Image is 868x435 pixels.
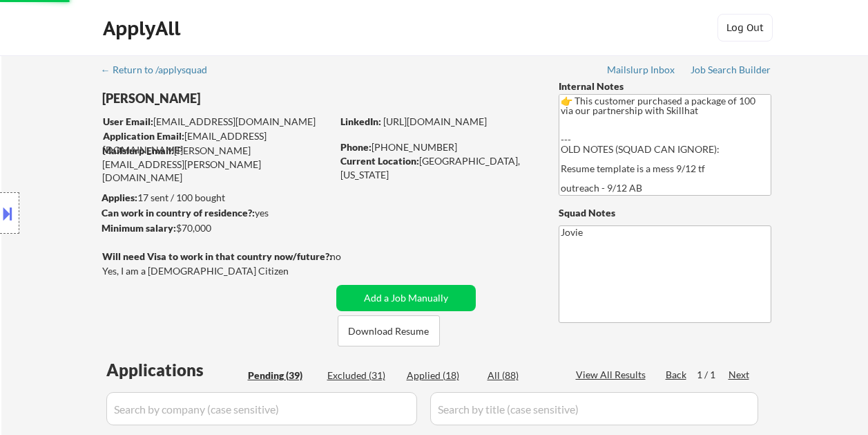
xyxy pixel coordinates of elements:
[559,206,771,220] div: Squad Notes
[106,392,417,425] input: Search by company (case sensitive)
[340,140,536,154] div: [PHONE_NUMBER]
[607,65,676,75] div: Mailslurp Inbox
[327,369,396,382] div: Excluded (31)
[101,65,220,75] div: ← Return to /applysquad
[383,115,487,127] a: [URL][DOMAIN_NAME]
[666,368,688,382] div: Back
[697,368,729,382] div: 1 / 1
[340,154,536,181] div: [GEOGRAPHIC_DATA], [US_STATE]
[576,368,650,382] div: View All Results
[340,115,381,127] strong: LinkedIn:
[407,369,476,382] div: Applied (18)
[330,250,369,263] div: no
[488,369,557,382] div: All (88)
[340,141,372,153] strong: Phone:
[607,64,676,78] a: Mailslurp Inbox
[691,64,771,78] a: Job Search Builder
[340,155,419,167] strong: Current Location:
[248,369,317,382] div: Pending (39)
[106,362,243,378] div: Applications
[691,65,771,75] div: Job Search Builder
[717,14,773,41] button: Log Out
[430,392,758,425] input: Search by title (case sensitive)
[338,315,440,346] button: Download Resume
[729,368,751,382] div: Next
[336,285,476,311] button: Add a Job Manually
[103,17,184,40] div: ApplyAll
[559,80,771,93] div: Internal Notes
[101,64,220,78] a: ← Return to /applysquad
